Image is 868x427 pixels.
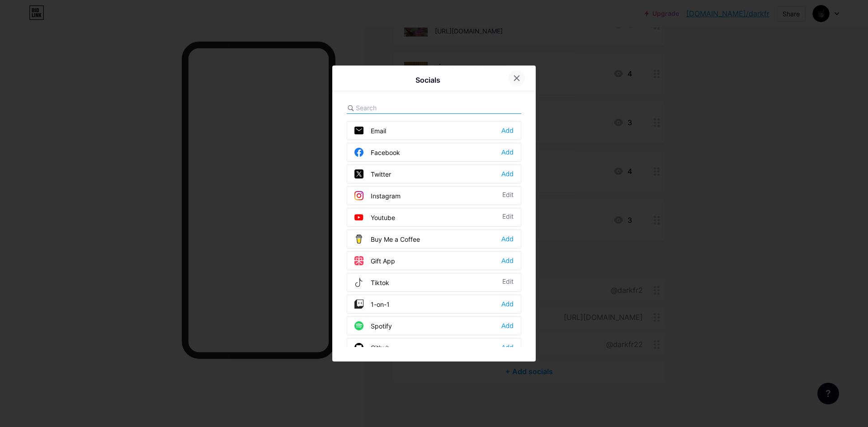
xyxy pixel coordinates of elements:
div: 1-on-1 [354,300,390,309]
div: Tiktok [354,278,389,287]
div: Facebook [354,148,400,157]
div: Add [501,300,514,309]
div: Add [501,343,514,352]
div: Add [501,126,514,135]
div: Add [501,321,514,330]
div: Twitter [354,169,391,178]
input: Search [356,103,456,113]
div: Add [501,169,514,178]
div: Youtube [354,213,395,222]
div: Edit [502,213,514,222]
div: Add [501,148,514,157]
div: Instagram [354,191,401,200]
div: Email [354,126,386,135]
div: Gift App [354,256,395,265]
div: Spotify [354,321,392,330]
div: Add [501,235,514,244]
div: Add [501,256,514,265]
div: Github [354,343,390,352]
div: Buy Me a Coffee [354,235,420,244]
div: Edit [502,191,514,200]
div: Edit [502,278,514,287]
div: Socials [415,75,440,85]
